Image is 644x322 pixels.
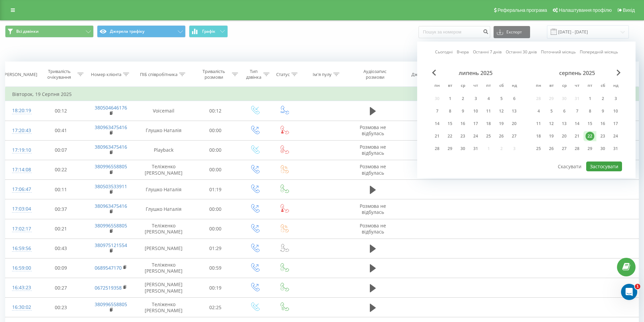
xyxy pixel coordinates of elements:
[16,29,39,34] span: Всі дзвінки
[446,119,454,128] div: 15
[446,94,454,103] div: 1
[355,69,395,80] div: Аудіозапис розмови
[140,72,177,77] div: ПІБ співробітника
[534,144,543,153] div: 25
[12,124,30,137] div: 17:20:43
[585,81,595,91] abbr: п’ятниця
[458,144,467,153] div: 30
[495,119,508,129] div: сб 19 лип 2025 р.
[559,81,569,91] abbr: середа
[95,124,127,130] a: 380963475416
[191,278,240,298] td: 00:19
[411,72,430,77] div: Джерело
[446,132,454,141] div: 22
[545,144,558,154] div: вт 26 серп 2025 р.
[444,119,456,129] div: вт 15 лип 2025 р.
[510,132,519,141] div: 27
[433,144,442,153] div: 28
[432,70,436,76] span: Previous Month
[431,131,444,141] div: пн 21 лип 2025 р.
[471,132,480,141] div: 24
[558,119,571,129] div: ср 13 серп 2025 р.
[598,144,607,153] div: 30
[458,94,467,103] div: 2
[510,119,519,128] div: 20
[136,219,191,239] td: Теліженко [PERSON_NAME]
[431,144,444,154] div: пн 28 лип 2025 р.
[12,104,30,117] div: 18:20:19
[586,132,594,141] div: 22
[419,26,490,38] input: Пошук за номером
[534,107,543,116] div: 4
[12,222,30,236] div: 17:02:17
[611,94,620,103] div: 3
[469,131,482,141] div: чт 24 лип 2025 р.
[547,119,556,128] div: 12
[136,258,191,278] td: Теліженко [PERSON_NAME]
[611,132,620,141] div: 24
[456,144,469,154] div: ср 30 лип 2025 р.
[458,119,467,128] div: 16
[611,107,620,116] div: 10
[598,107,607,116] div: 9
[508,94,521,104] div: нд 6 лип 2025 р.
[573,144,581,153] div: 28
[482,106,495,116] div: пт 11 лип 2025 р.
[617,70,621,76] span: Next Month
[508,119,521,129] div: нд 20 лип 2025 р.
[457,49,469,55] a: Вчора
[95,222,127,229] a: 380996558805
[12,144,30,157] div: 17:19:10
[558,131,571,141] div: ср 20 серп 2025 р.
[95,104,127,111] a: 380504646176
[596,106,609,116] div: сб 9 серп 2025 р.
[497,119,506,128] div: 19
[445,81,455,91] abbr: вівторок
[191,239,240,258] td: 01:29
[573,119,581,128] div: 14
[471,119,480,128] div: 17
[510,107,519,116] div: 13
[494,26,530,38] button: Експорт
[559,7,612,13] span: Налаштування профілю
[586,94,594,103] div: 1
[596,144,609,154] div: сб 30 серп 2025 р.
[433,119,442,128] div: 14
[191,258,240,278] td: 00:59
[497,107,506,116] div: 12
[471,94,480,103] div: 3
[596,119,609,129] div: сб 16 серп 2025 р.
[497,132,506,141] div: 26
[246,69,262,80] div: Тип дзвінка
[95,183,127,190] a: 380503533911
[191,219,240,239] td: 00:00
[572,81,582,91] abbr: четвер
[37,298,86,317] td: 00:23
[609,131,622,141] div: нд 24 серп 2025 р.
[191,140,240,160] td: 00:00
[545,119,558,129] div: вт 12 серп 2025 р.
[611,81,621,91] abbr: неділя
[532,144,545,154] div: пн 25 серп 2025 р.
[202,29,215,34] span: Графік
[456,131,469,141] div: ср 23 лип 2025 р.
[609,144,622,154] div: нд 31 серп 2025 р.
[433,107,442,116] div: 7
[484,119,493,128] div: 18
[508,131,521,141] div: нд 27 лип 2025 р.
[444,94,456,104] div: вт 1 лип 2025 р.
[313,72,332,77] div: Ім'я пулу
[37,101,86,121] td: 00:12
[541,49,576,55] a: Поточний місяць
[431,106,444,116] div: пн 7 лип 2025 р.
[611,144,620,153] div: 31
[431,119,444,129] div: пн 14 лип 2025 р.
[571,144,583,154] div: чт 28 серп 2025 р.
[534,119,543,128] div: 11
[95,284,122,291] a: 0672519358
[609,106,622,116] div: нд 10 серп 2025 р.
[558,144,571,154] div: ср 27 серп 2025 р.
[189,25,228,38] button: Графік
[483,81,494,91] abbr: п’ятниця
[532,119,545,129] div: пн 11 серп 2025 р.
